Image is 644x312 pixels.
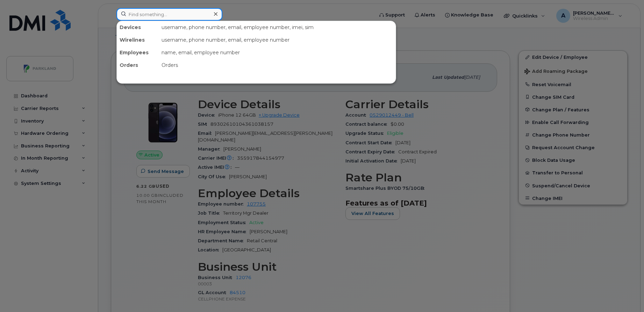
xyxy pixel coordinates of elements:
[117,34,159,46] div: Wirelines
[159,59,396,71] div: Orders
[117,59,159,71] div: Orders
[116,8,222,21] input: Find something...
[159,46,396,59] div: name, email, employee number
[117,46,159,59] div: Employees
[159,21,396,34] div: username, phone number, email, employee number, imei, sim
[117,21,159,34] div: Devices
[159,34,396,46] div: username, phone number, email, employee number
